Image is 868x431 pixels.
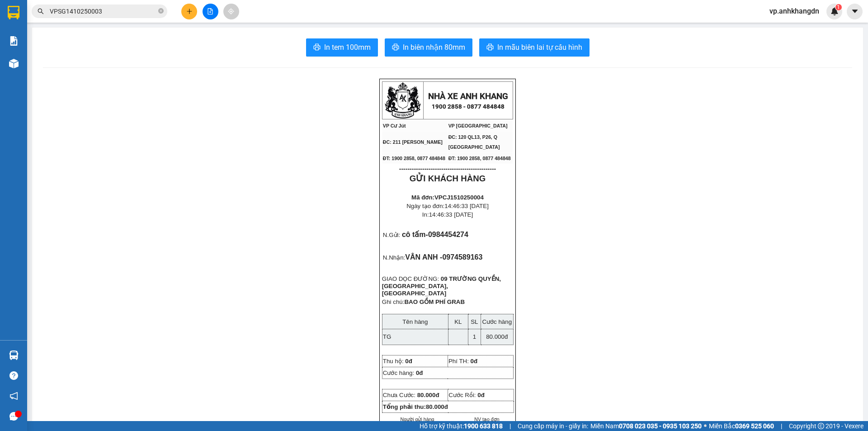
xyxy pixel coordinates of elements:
[471,358,478,365] span: 0đ
[385,38,472,57] button: printerIn biên nhận 80mm
[402,231,426,238] span: cô tấm
[434,194,484,201] span: VPCJ1510250004
[473,333,476,340] span: 1
[448,358,469,365] span: Phí TH:
[471,318,478,325] span: SL
[8,6,19,19] img: logo-vxr
[466,417,499,422] span: NV tạo đơn
[428,91,508,101] strong: NHÀ XE ANH KHANG
[324,42,371,53] span: In tem 100mm
[448,134,500,150] span: ĐC: 120 QL13, P26, Q [GEOGRAPHIC_DATA]
[518,421,588,431] span: Cung cấp máy in - giấy in:
[9,392,18,400] span: notification
[509,421,511,431] span: |
[442,253,482,261] span: 0974589163
[9,371,18,380] span: question-circle
[382,275,439,282] span: GIAO DỌC ĐƯỜNG:
[203,4,218,19] button: file-add
[818,423,824,429] span: copyright
[619,422,702,430] strong: 0708 023 035 - 0935 103 250
[448,156,511,161] span: ĐT: 1900 2858, 0877 484848
[781,421,782,431] span: |
[9,59,19,68] img: warehouse-icon
[411,194,484,201] strong: Mã đơn:
[410,174,486,183] strong: GỬI KHÁCH HÀNG
[851,7,859,15] span: caret-down
[403,42,465,53] span: In biên nhận 80mm
[402,318,428,325] span: Tên hàng
[420,421,503,431] span: Hỗ trợ kỹ thuật:
[405,358,412,365] span: 0đ
[228,8,234,14] span: aim
[383,403,448,410] strong: Tổng phải thu:
[383,358,404,365] span: Thu hộ:
[448,123,508,128] span: VP [GEOGRAPHIC_DATA]
[399,165,496,172] span: ----------------------------------------------
[497,42,582,53] span: In mẫu biên lai tự cấu hình
[406,203,489,209] span: Ngày tạo đơn:
[417,392,439,398] span: 80.000đ
[477,392,485,398] span: 0đ
[448,392,485,398] span: Cước Rồi:
[735,422,774,430] strong: 0369 525 060
[383,392,439,398] span: Chưa Cước:
[590,421,702,431] span: Miền Nam
[830,7,839,15] img: icon-new-feature
[9,412,18,421] span: message
[416,369,423,376] span: 0đ
[837,4,840,10] span: 1
[50,6,156,16] input: Tìm tên, số ĐT hoặc mã đơn
[464,422,503,430] strong: 1900 633 818
[426,403,448,410] span: 80.000đ
[306,38,378,57] button: printerIn tem 100mm
[313,43,321,52] span: printer
[835,4,842,10] sup: 1
[482,318,512,325] span: Cước hàng
[383,333,392,340] span: TG
[186,8,193,14] span: plus
[429,211,473,218] span: 14:46:33 [DATE]
[158,8,164,14] span: close-circle
[405,253,482,261] span: VÂN ANH -
[158,7,164,16] span: close-circle
[223,4,239,19] button: aim
[383,156,445,161] span: ĐT: 1900 2858, 0877 484848
[762,5,826,17] span: vp.anhkhangdn
[422,211,473,218] span: In:
[383,254,405,261] span: N.Nhận:
[486,333,508,340] span: 80.000đ
[454,318,462,325] span: KL
[383,232,400,238] span: N.Gửi:
[382,298,405,305] span: Ghi chú:
[385,82,421,118] img: logo
[392,43,399,52] span: printer
[382,275,501,297] span: 09 TRƯỜNG QUYỀN, [GEOGRAPHIC_DATA], [GEOGRAPHIC_DATA]
[401,417,434,422] span: Người gửi hàng
[486,43,494,52] span: printer
[709,421,774,431] span: Miền Bắc
[404,298,465,305] span: BAO GỒM PHÍ GRAB
[9,350,19,360] img: warehouse-icon
[383,139,443,145] span: ĐC: 211 [PERSON_NAME]
[479,38,590,57] button: printerIn mẫu biên lai tự cấu hình
[432,103,505,110] strong: 1900 2858 - 0877 484848
[704,424,707,428] span: ⚪️
[181,4,197,19] button: plus
[207,8,213,14] span: file-add
[444,203,489,209] span: 14:46:33 [DATE]
[426,231,468,238] span: -
[428,231,468,238] span: 0984454274
[847,4,863,19] button: caret-down
[383,123,406,128] span: VP Cư Jút
[9,36,19,46] img: solution-icon
[38,8,44,14] span: search
[383,369,414,376] span: Cước hàng:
